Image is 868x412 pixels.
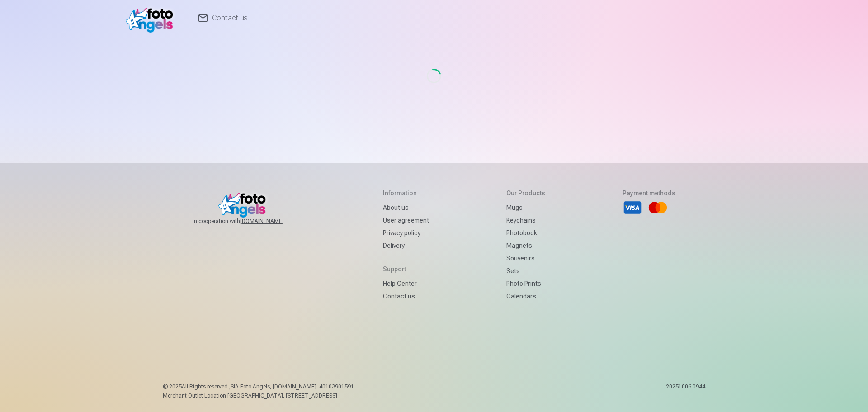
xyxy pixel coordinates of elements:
p: Merchant Outlet Location [GEOGRAPHIC_DATA], [STREET_ADDRESS] [163,392,354,399]
a: Photo prints [506,277,545,290]
a: Souvenirs [506,252,545,265]
a: Photobook [506,227,545,239]
img: /v1 [126,4,178,33]
a: Sets [506,265,545,277]
a: Privacy policy [383,227,429,239]
p: © 2025 All Rights reserved. , [163,383,354,390]
a: Calendars [506,290,545,303]
a: User agreement [383,214,429,227]
h5: Support [383,265,429,274]
a: Contact us [383,290,429,303]
li: Visa [623,198,642,218]
a: About us [383,201,429,214]
a: Help Center [383,277,429,290]
li: Mastercard [648,198,668,218]
span: SIA Foto Angels, [DOMAIN_NAME]. 40103901591 [231,384,354,390]
h5: Our products [506,189,545,198]
h5: Information [383,189,429,198]
p: 20251006.0944 [666,383,705,399]
a: Mugs [506,201,545,214]
span: In cooperation with [193,218,306,225]
a: [DOMAIN_NAME] [240,218,306,225]
a: Magnets [506,239,545,252]
h5: Payment methods [623,189,675,198]
a: Delivery [383,239,429,252]
a: Keychains [506,214,545,227]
